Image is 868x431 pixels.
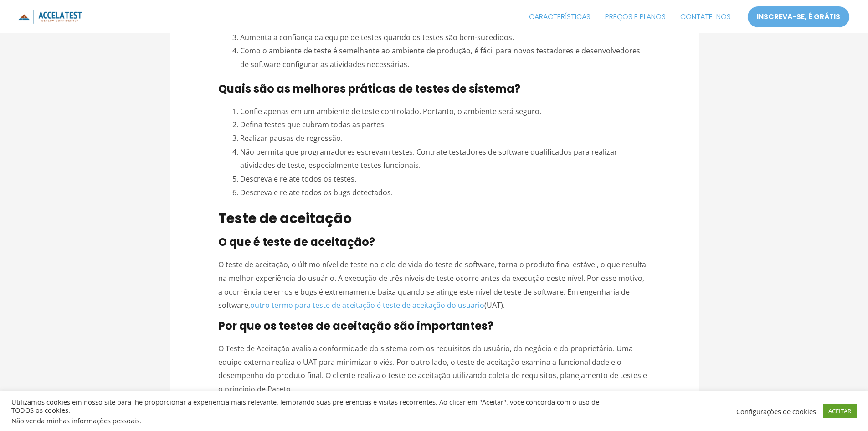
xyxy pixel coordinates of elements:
[240,147,617,171] font: Não permita que programadores escrevam testes. Contrate testadores de software qualificados para ...
[747,6,850,28] a: INSCREVA-SE, É GRÁTIS
[484,300,505,310] font: (UAT).
[18,10,82,24] img: ícone
[522,5,738,28] nav: Navegação do site
[736,407,816,415] a: Configurações de cookies
[218,208,352,228] font: Teste de aceitação
[736,407,816,416] font: Configurações de cookies
[240,106,541,116] font: Confie apenas em um ambiente de teste controlado. Portanto, o ambiente será seguro.
[680,11,731,22] font: CONTATE-NOS
[240,133,343,143] font: Realizar pausas de regressão.
[673,5,738,28] a: CONTATE-NOS
[240,46,640,69] font: Como o ambiente de teste é semelhante ao ambiente de produção, é fácil para novos testadores e de...
[11,397,599,415] font: Utilizamos cookies em nosso site para lhe proporcionar a experiência mais relevante, lembrando su...
[218,81,520,96] font: Quais são as melhores práticas de testes de sistema?
[823,404,857,418] a: ACEITAR
[250,300,484,310] a: outro termo para teste de aceitação é teste de aceitação do usuário
[218,260,646,310] font: O teste de aceitação, o último nível de teste no ciclo de vida do teste de software, torna o prod...
[598,5,673,28] a: PREÇOS E PLANOS
[828,407,851,415] font: ACEITAR
[757,11,840,22] font: INSCREVA-SE, É GRÁTIS
[605,11,666,22] font: PREÇOS E PLANOS
[240,32,514,42] font: Aumenta a confiança da equipe de testes quando os testes são bem-sucedidos.
[240,119,386,130] font: Defina testes que cubram todas as partes.
[529,11,591,22] font: CARACTERÍSTICAS
[139,416,141,425] font: .
[218,318,493,333] font: Por que os testes de aceitação são importantes?
[240,187,393,197] font: Descreva e relate todos os bugs detectados.
[218,343,647,394] font: O Teste de Aceitação avalia a conformidade do sistema com os requisitos do usuário, do negócio e ...
[218,234,375,249] font: O que é teste de aceitação?
[11,416,139,425] font: Não venda minhas informações pessoais
[240,174,356,184] font: Descreva e relate todos os testes.
[522,5,598,28] a: CARACTERÍSTICAS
